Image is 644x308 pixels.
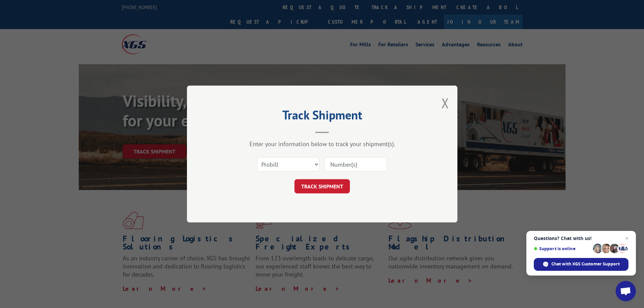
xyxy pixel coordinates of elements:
div: Enter your information below to track your shipment(s). [221,140,424,148]
span: Support is online [534,246,591,251]
input: Number(s) [325,157,387,171]
div: Chat with XGS Customer Support [534,258,628,271]
div: Open chat [616,281,636,301]
span: Close chat [623,234,631,242]
span: Questions? Chat with us! [534,236,628,241]
span: Chat with XGS Customer Support [551,261,620,267]
h2: Track Shipment [221,110,424,123]
button: TRACK SHIPMENT [294,179,350,193]
button: Close modal [442,94,449,112]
